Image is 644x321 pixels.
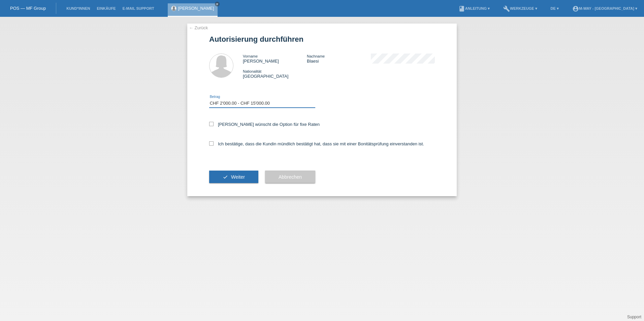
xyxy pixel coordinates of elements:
[178,6,214,11] a: [PERSON_NAME]
[10,6,46,11] a: POS — MF Group
[279,174,302,180] span: Abbrechen
[307,54,325,58] span: Nachname
[569,6,641,10] a: account_circlem-way - [GEOGRAPHIC_DATA] ▾
[216,2,219,6] i: close
[503,5,510,12] i: build
[209,141,424,146] label: Ich bestätige, dass die Kundin mündlich bestätigt hat, dass sie mit einer Bonitätsprüfung einvers...
[572,5,579,12] i: account_circle
[500,6,541,10] a: buildWerkzeuge ▾
[223,174,228,180] i: check
[189,25,208,30] a: ← Zurück
[243,53,307,64] div: [PERSON_NAME]
[209,171,258,183] button: check Weiter
[93,6,119,10] a: Einkäufe
[119,6,158,10] a: E-Mail Support
[455,6,493,10] a: bookAnleitung ▾
[547,6,562,10] a: DE ▾
[243,69,261,73] span: Nationalität
[215,2,220,6] a: close
[231,174,245,180] span: Weiter
[209,122,320,127] label: [PERSON_NAME] wünscht die Option für fixe Raten
[243,69,307,79] div: [GEOGRAPHIC_DATA]
[627,315,641,319] a: Support
[458,5,465,12] i: book
[307,53,371,64] div: Blaesi
[243,54,258,58] span: Vorname
[63,6,93,10] a: Kund*innen
[209,35,435,43] h1: Autorisierung durchführen
[265,171,315,183] button: Abbrechen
